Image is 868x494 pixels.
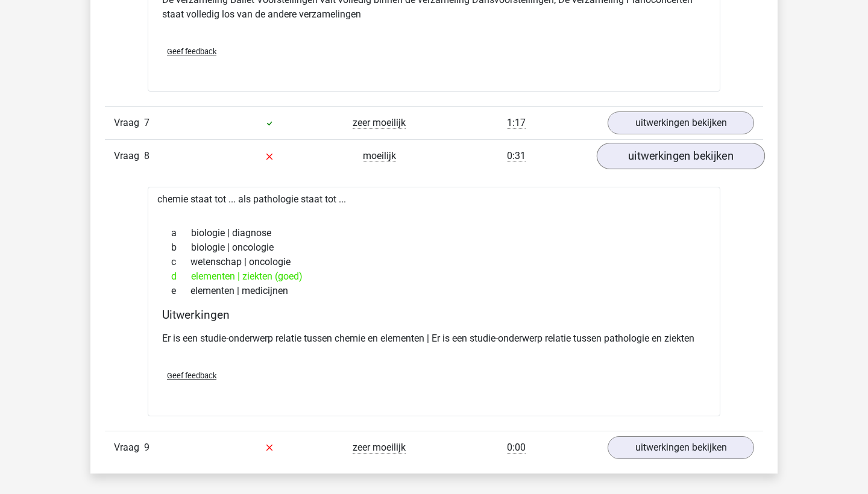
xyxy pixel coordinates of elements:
[114,116,144,130] span: Vraag
[162,269,706,284] div: elementen | ziekten (goed)
[507,150,526,162] span: 0:31
[144,442,149,453] span: 9
[171,284,190,298] span: e
[162,226,706,240] div: biologie | diagnose
[162,284,706,298] div: elementen | medicijnen
[507,117,526,129] span: 1:17
[162,240,706,255] div: biologie | oncologie
[167,371,216,380] span: Geef feedback
[608,111,754,134] a: uitwerkingen bekijken
[162,255,706,269] div: wetenschap | oncologie
[363,150,396,162] span: moeilijk
[114,149,144,163] span: Vraag
[597,143,765,170] a: uitwerkingen bekijken
[507,442,526,454] span: 0:00
[608,436,754,459] a: uitwerkingen bekijken
[162,308,706,322] h4: Uitwerkingen
[144,117,149,128] span: 7
[167,47,216,56] span: Geef feedback
[171,240,191,255] span: b
[114,440,144,455] span: Vraag
[171,226,191,240] span: a
[162,331,706,346] p: Er is een studie-onderwerp relatie tussen chemie en elementen | Er is een studie-onderwerp relati...
[353,442,406,454] span: zeer moeilijk
[171,269,191,284] span: d
[144,150,149,161] span: 8
[148,187,720,416] div: chemie staat tot ... als pathologie staat tot ...
[171,255,190,269] span: c
[353,117,406,129] span: zeer moeilijk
